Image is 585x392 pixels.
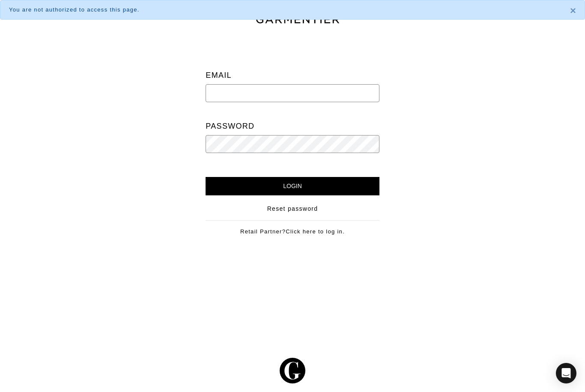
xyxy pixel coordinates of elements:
input: Login [206,177,379,195]
a: Click here to log in. [286,228,345,235]
div: You are not authorized to access this page. [9,6,557,14]
img: g-602364139e5867ba59c769ce4266a9601a3871a1516a6a4c3533f4bc45e69684.svg [280,358,305,383]
span: × [570,5,576,16]
label: Password [206,118,254,135]
a: Reset password [267,204,318,213]
div: Retail Partner? [206,220,379,236]
label: Email [206,67,232,84]
div: Open Intercom Messenger [556,363,576,383]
